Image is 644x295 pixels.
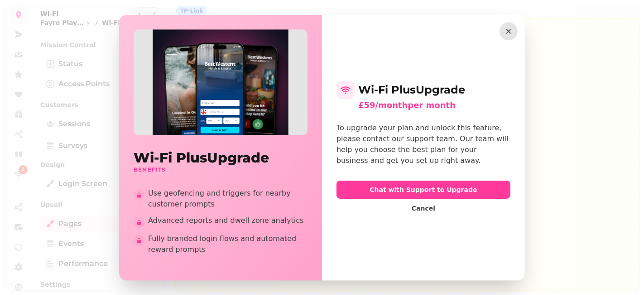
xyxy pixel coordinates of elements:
button: Cancel [404,202,442,214]
h2: Wi-Fi Plus Upgrade [336,81,510,99]
span: Chat with Support to Upgrade [344,187,503,193]
span: Use geofencing and triggers for nearby customer prompts [148,188,308,210]
div: £59/month per month [358,99,510,112]
h2: Wi-Fi Plus Upgrade [134,150,308,166]
button: Chat with Support to Upgrade [336,181,510,199]
div: To upgrade your plan and unlock this feature, please contact our support team. Our team will help... [336,123,510,166]
span: Cancel [412,205,435,211]
h3: Benefits [134,166,308,173]
span: Advanced reports and dwell zone analytics [148,215,308,226]
span: Fully branded login flows and automated reward prompts [148,233,308,255]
